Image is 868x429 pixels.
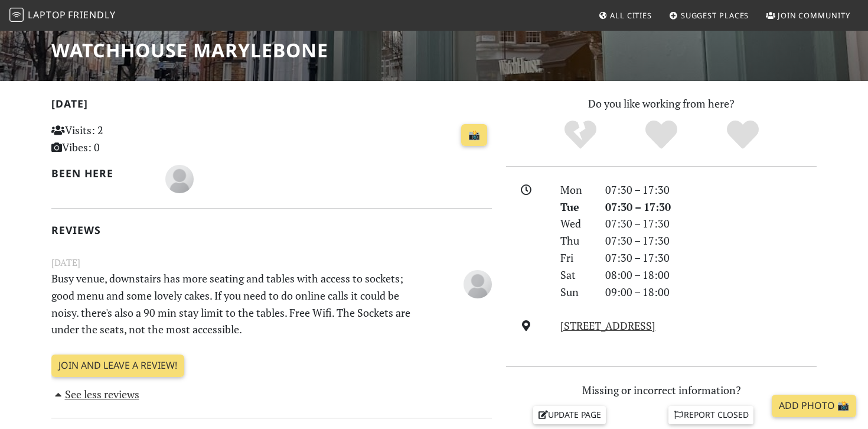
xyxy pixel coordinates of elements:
[560,318,655,333] a: [STREET_ADDRESS]
[553,181,598,199] div: Mon
[598,215,824,232] div: 07:30 – 17:30
[621,119,702,151] div: Yes
[553,266,598,284] div: Sat
[51,224,492,236] h2: Reviews
[598,199,824,216] div: 07:30 – 17:30
[51,167,151,180] h2: Been here
[664,5,754,26] a: Suggest Places
[610,10,652,21] span: All Cities
[165,171,194,185] span: Jo Locascio
[702,119,784,151] div: Definitely!
[668,406,753,424] a: Report closed
[598,181,824,199] div: 07:30 – 17:30
[51,122,189,156] p: Visits: 2 Vibes: 0
[51,387,139,401] a: See less reviews
[464,275,492,290] span: Jo Locascio
[553,284,598,301] div: Sun
[681,10,749,21] span: Suggest Places
[9,5,116,26] a: LaptopFriendly LaptopFriendly
[553,232,598,249] div: Thu
[553,199,598,216] div: Tue
[464,270,492,298] img: blank-535327c66bd565773addf3077783bbfce4b00ec00e9fd257753287c682c7fa38.png
[598,232,824,249] div: 07:30 – 17:30
[51,355,184,377] a: Join and leave a review!
[533,406,606,424] a: Update page
[28,8,66,21] span: Laptop
[51,97,492,115] h2: [DATE]
[506,382,817,399] p: Missing or incorrect information?
[506,95,817,112] p: Do you like working from here?
[461,124,487,147] a: 📸
[778,10,850,21] span: Join Community
[593,5,657,26] a: All Cities
[761,5,855,26] a: Join Community
[165,165,194,193] img: blank-535327c66bd565773addf3077783bbfce4b00ec00e9fd257753287c682c7fa38.png
[44,270,423,338] p: Busy venue, downstairs has more seating and tables with access to sockets; good menu and some lov...
[51,39,328,61] h1: WatchHouse Marylebone
[553,249,598,266] div: Fri
[9,8,24,22] img: LaptopFriendly
[540,119,621,151] div: No
[598,249,824,266] div: 07:30 – 17:30
[68,8,115,21] span: Friendly
[553,215,598,232] div: Wed
[598,266,824,284] div: 08:00 – 18:00
[44,255,499,270] small: [DATE]
[598,284,824,301] div: 09:00 – 18:00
